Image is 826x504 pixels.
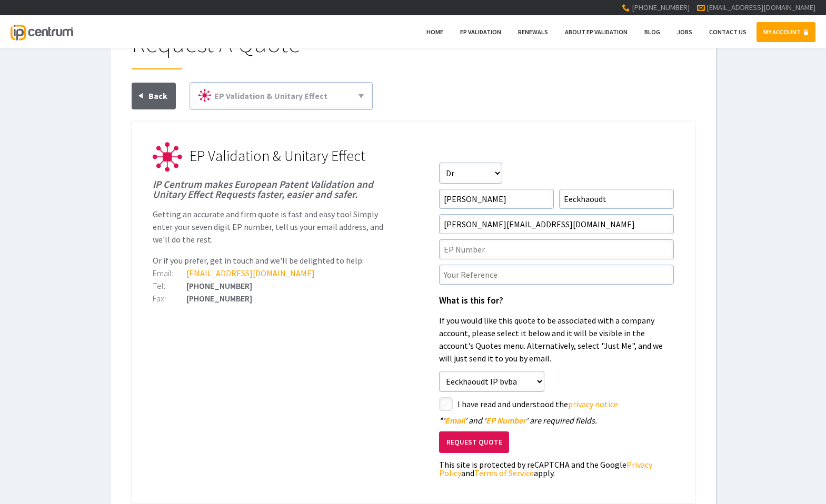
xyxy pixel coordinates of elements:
[558,22,634,42] a: About EP Validation
[670,22,699,42] a: Jobs
[565,28,628,36] span: About EP Validation
[460,28,501,36] span: EP Validation
[439,460,674,477] div: This site is protected by reCAPTCHA and the Google and apply.
[420,22,450,42] a: Home
[644,28,660,36] span: Blog
[439,431,509,453] button: Request Quote
[709,28,747,36] span: Contact Us
[439,265,674,285] input: Your Reference
[439,314,674,365] p: If you would like this quote to be associated with a company account, please select it below and ...
[439,397,453,411] label: styled-checkbox
[518,28,548,36] span: Renewals
[426,28,443,36] span: Home
[132,31,695,69] h1: Request A Quote
[568,399,618,409] a: privacy notice
[702,22,753,42] a: Contact Us
[132,83,176,109] a: Back
[439,416,674,425] div: ' ' and ' ' are required fields.
[632,3,690,12] span: [PHONE_NUMBER]
[511,22,555,42] a: Renewals
[11,15,73,48] a: IP Centrum
[453,22,508,42] a: EP Validation
[677,28,692,36] span: Jobs
[439,214,674,234] input: Email
[757,22,815,42] a: MY ACCOUNT
[153,179,387,199] h1: IP Centrum makes European Patent Validation and Unitary Effect Requests faster, easier and safer.
[214,90,327,101] span: EP Validation & Unitary Effect
[439,189,554,209] input: First Name
[190,146,365,165] span: EP Validation & Unitary Effect
[153,208,387,246] p: Getting an accurate and firm quote is fast and easy too! Simply enter your seven digit EP number,...
[153,254,387,267] p: Or if you prefer, get in touch and we'll be delighted to help:
[638,22,667,42] a: Blog
[439,296,674,306] h1: What is this for?
[706,3,815,12] a: [EMAIL_ADDRESS][DOMAIN_NAME]
[153,281,186,290] div: Tel:
[457,397,674,411] label: I have read and understood the
[186,268,315,278] a: [EMAIL_ADDRESS][DOMAIN_NAME]
[194,87,368,105] a: EP Validation & Unitary Effect
[153,281,387,290] div: [PHONE_NUMBER]
[153,294,387,303] div: [PHONE_NUMBER]
[559,189,674,209] input: Surname
[486,415,526,426] span: EP Number
[445,415,465,426] span: Email
[153,269,186,277] div: Email:
[153,294,186,303] div: Fax:
[148,90,167,101] span: Back
[439,459,652,478] a: Privacy Policy
[474,468,534,478] a: Terms of Service
[439,239,674,259] input: EP Number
